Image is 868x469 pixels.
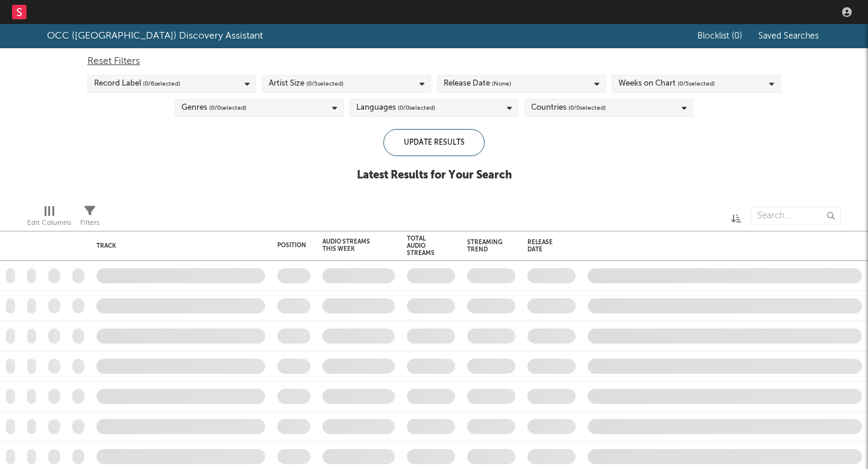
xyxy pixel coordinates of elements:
[467,239,509,253] div: Streaming Trend
[444,77,511,91] div: Release Date
[94,77,180,91] div: Record Label
[750,207,841,225] input: Search...
[322,238,377,253] div: Audio Streams This Week
[96,242,259,250] div: Track
[209,101,247,115] span: ( 0 / 0 selected)
[407,235,437,257] div: Total Audio Streams
[732,32,742,40] span: ( 0 )
[492,77,511,91] span: (None)
[618,77,715,91] div: Weeks on Chart
[27,201,71,236] div: Edit Columns
[80,216,99,230] div: Filters
[678,77,715,91] span: ( 0 / 5 selected)
[758,32,821,40] span: Saved Searches
[697,32,742,40] span: Blocklist
[383,129,485,156] div: Update Results
[568,101,606,115] span: ( 0 / 0 selected)
[531,101,606,115] div: Countries
[269,77,344,91] div: Artist Size
[306,77,344,91] span: ( 0 / 5 selected)
[47,29,263,43] div: OCC ([GEOGRAPHIC_DATA]) Discovery Assistant
[527,239,558,253] div: Release Date
[398,101,435,115] span: ( 0 / 0 selected)
[755,31,821,41] button: Saved Searches
[27,216,71,230] div: Edit Columns
[181,101,247,115] div: Genres
[277,242,306,249] div: Position
[143,77,180,91] span: ( 0 / 6 selected)
[87,54,781,69] div: Reset Filters
[357,168,512,183] div: Latest Results for Your Search
[356,101,435,115] div: Languages
[80,201,99,236] div: Filters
